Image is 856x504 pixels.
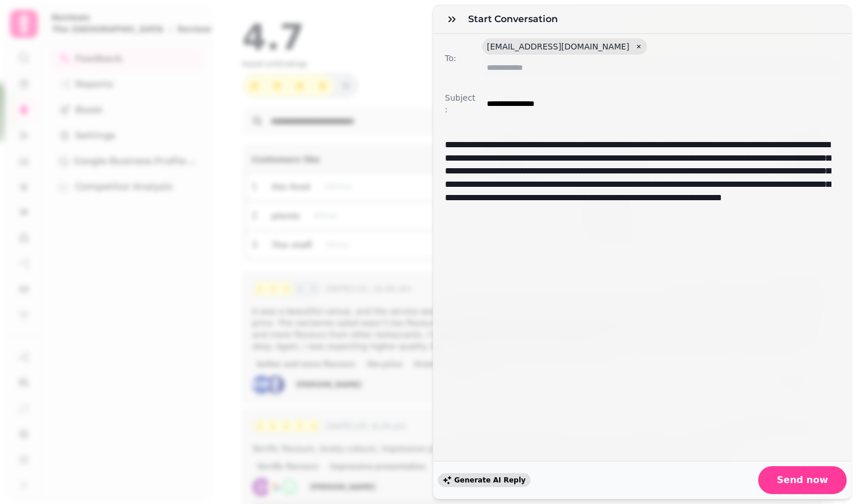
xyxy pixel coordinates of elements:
[445,52,477,64] label: To:
[438,473,530,487] button: Generate AI Reply
[758,466,847,494] button: Send now
[468,12,563,26] h3: Start conversation
[454,477,526,484] span: Generate AI Reply
[777,475,828,485] span: Send now
[445,92,477,115] label: Subject:
[487,41,629,52] span: [EMAIL_ADDRESS][DOMAIN_NAME]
